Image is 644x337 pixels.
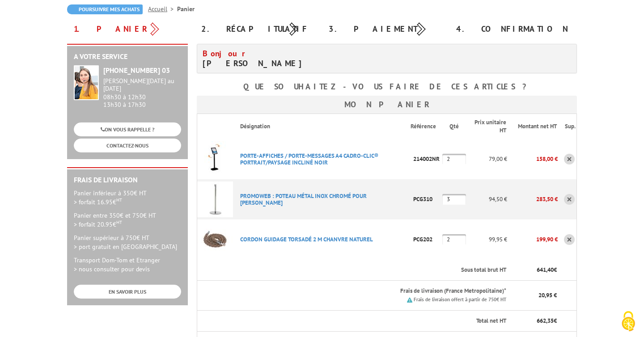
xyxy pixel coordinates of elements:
[407,297,412,303] img: picto.png
[240,287,506,295] p: Frais de livraison (France Metropolitaine)*
[204,317,506,325] p: Total net HT
[74,233,181,251] p: Panier supérieur à 750€ HT
[74,65,99,100] img: widget-service.jpg
[466,151,507,167] p: 79,00 €
[74,189,181,206] p: Panier inférieur à 350€ HT
[473,118,506,135] p: Prix unitaire HT
[74,122,181,136] a: ON VOUS RAPPELLE ?
[411,122,441,131] p: Référence
[233,260,507,281] th: Sous total brut HT
[411,191,442,207] p: PCG310
[240,236,373,243] a: CORDON GUIDAGE TORSADé 2 M CHANVRE NATUREL
[507,151,558,167] p: 158,00 €
[243,81,531,92] b: Que souhaitez-vous faire de ces articles ?
[414,296,506,303] small: Frais de livraison offert à partir de 750€ HT
[514,266,557,274] p: €
[74,243,177,251] span: > port gratuit en [GEOGRAPHIC_DATA]
[148,5,177,13] a: Accueil
[203,49,380,68] h4: [PERSON_NAME]
[177,4,195,13] li: Panier
[537,266,554,274] span: 641,40
[74,198,122,206] span: > forfait 16.95€
[103,66,170,75] strong: [PHONE_NUMBER] 03
[233,114,411,139] th: Désignation
[411,232,442,247] p: PCG202
[74,265,150,273] span: > nous consulter pour devis
[617,310,640,333] img: Cookies (fenêtre modale)
[103,77,181,93] div: [PERSON_NAME][DATE] au [DATE]
[74,211,181,229] p: Panier entre 350€ et 750€ HT
[507,191,558,207] p: 283,50 €
[74,220,122,228] span: > forfait 20.95€
[197,96,577,114] h3: Mon panier
[67,21,195,37] div: 1. Panier
[613,307,644,337] button: Cookies (fenêtre modale)
[197,141,233,177] img: PORTE-AFFICHES / PORTE-MESSAGES A4 CADRO-CLIC® PORTRAIT/PAYSAGE INCLINé NOIR
[197,181,233,217] img: PROMOWEB : POTEAU MéTAL INOX CHROMé POUR CORDON GUIDAGE
[442,114,466,139] th: Qté
[74,285,181,299] a: EN SAVOIR PLUS
[74,176,181,184] h2: Frais de Livraison
[538,291,557,299] span: 20,95 €
[197,222,233,257] img: CORDON GUIDAGE TORSADé 2 M CHANVRE NATUREL
[203,48,250,59] span: Bonjour
[514,122,557,131] p: Montant net HT
[411,151,442,167] p: 214002NR
[537,317,554,324] span: 662,35
[466,232,507,247] p: 99,95 €
[74,53,181,61] h2: A votre service
[116,197,122,203] sup: HT
[514,317,557,325] p: €
[322,21,449,37] div: 3. Paiement
[74,256,181,274] p: Transport Dom-Tom et Etranger
[240,152,378,166] a: PORTE-AFFICHES / PORTE-MESSAGES A4 CADRO-CLIC® PORTRAIT/PAYSAGE INCLINé NOIR
[507,232,558,247] p: 199,90 €
[466,191,507,207] p: 94,50 €
[449,21,577,37] div: 4. Confirmation
[195,21,322,37] div: 2. Récapitulatif
[240,192,367,206] a: PROMOWEB : POTEAU MéTAL INOX CHROMé POUR [PERSON_NAME]
[67,4,143,14] a: Poursuivre mes achats
[558,114,577,139] th: Sup.
[74,139,181,152] a: CONTACTEZ-NOUS
[103,77,181,108] div: 08h30 à 12h30 13h30 à 17h30
[116,219,122,225] sup: HT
